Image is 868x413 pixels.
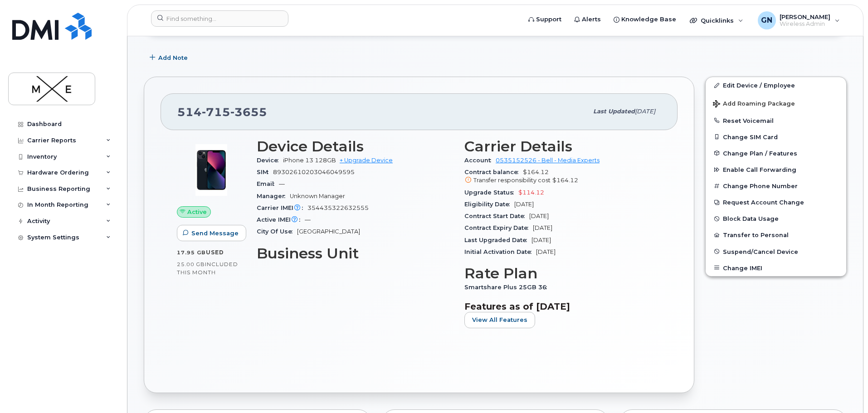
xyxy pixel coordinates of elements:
input: Find something... [151,10,288,27]
span: 25.00 GB [177,261,205,267]
span: 715 [202,105,230,119]
button: Reset Voicemail [706,112,846,129]
span: Suspend/Cancel Device [723,248,798,255]
span: Knowledge Base [621,15,676,24]
h3: Features as of [DATE] [464,301,661,312]
button: Add Note [144,49,195,66]
span: [DATE] [514,201,534,208]
span: Last updated [593,108,635,115]
span: Initial Activation Date [464,248,536,255]
span: Active [187,208,207,216]
a: Edit Device / Employee [706,77,846,93]
span: Smartshare Plus 25GB 36 [464,284,551,291]
span: Upgrade Status [464,189,518,196]
span: Carrier IMEI [257,204,307,211]
span: Support [536,15,561,24]
span: 17.95 GB [177,249,206,256]
div: Galin Nikolov [751,11,846,29]
span: Unknown Manager [290,193,345,199]
span: Wireless Admin [780,20,830,28]
span: used [206,249,224,256]
button: Block Data Usage [706,210,846,227]
h3: Rate Plan [464,265,661,282]
span: [DATE] [536,248,556,255]
span: iPhone 13 128GB [283,157,336,164]
span: Contract Expiry Date [464,224,533,231]
button: Request Account Change [706,194,846,210]
a: + Upgrade Device [340,157,393,164]
span: Add Note [158,53,188,62]
span: — [305,216,311,223]
span: — [279,180,285,187]
span: [PERSON_NAME] [780,13,830,20]
button: Add Roaming Package [706,94,846,112]
span: SIM [257,169,273,175]
h3: Device Details [257,138,454,155]
span: Alerts [582,15,601,24]
span: $164.12 [552,177,578,184]
span: $164.12 [464,169,661,185]
span: 89302610203046049595 [273,169,355,175]
button: Change SIM Card [706,129,846,145]
span: Send Message [191,229,239,238]
a: Support [522,10,568,29]
span: Quicklinks [701,17,734,24]
span: Transfer responsibility cost [473,177,551,184]
h3: Carrier Details [464,138,661,155]
button: Change Phone Number [706,178,846,194]
button: View All Features [464,312,535,328]
span: 514 [177,105,267,119]
img: image20231002-3703462-1ig824h.jpeg [184,143,239,197]
span: Add Roaming Package [713,100,795,109]
span: Enable Call Forwarding [723,166,796,173]
span: 354435322632555 [307,204,369,211]
span: $114.12 [518,189,544,196]
span: City Of Use [257,228,297,235]
a: 0535152526 - Bell - Media Experts [496,157,600,164]
span: Last Upgraded Date [464,237,532,243]
span: included this month [177,261,238,276]
span: Contract Start Date [464,213,529,219]
span: View All Features [472,316,527,324]
span: Change Plan / Features [723,150,797,156]
span: Eligibility Date [464,201,514,208]
button: Change Plan / Features [706,145,846,161]
span: Manager [257,193,290,199]
span: GN [761,15,772,26]
span: Device [257,157,283,164]
span: Account [464,157,496,164]
span: [DATE] [533,224,552,231]
button: Enable Call Forwarding [706,161,846,178]
span: Active IMEI [257,216,305,223]
a: Knowledge Base [607,10,683,29]
button: Transfer to Personal [706,227,846,243]
span: [DATE] [529,213,549,219]
span: [DATE] [635,108,655,115]
h3: Business Unit [257,245,454,262]
button: Suspend/Cancel Device [706,243,846,260]
button: Change IMEI [706,260,846,276]
a: Alerts [568,10,607,29]
button: Send Message [177,225,246,241]
div: Quicklinks [683,11,750,29]
span: [DATE] [532,237,551,243]
span: Email [257,180,279,187]
span: 3655 [230,105,267,119]
span: [GEOGRAPHIC_DATA] [297,228,360,235]
span: Contract balance [464,169,523,175]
